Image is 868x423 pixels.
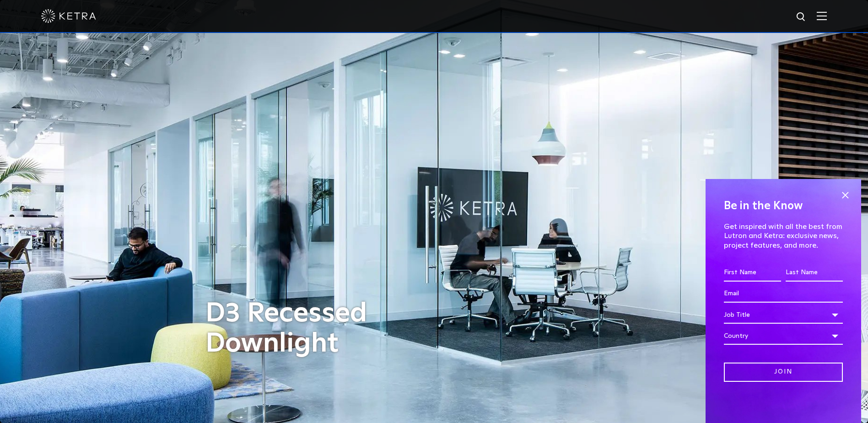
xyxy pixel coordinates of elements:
[205,298,439,359] h1: D3 Recessed Downlight
[724,222,843,250] p: Get inspired with all the best from Lutron and Ketra: exclusive news, project features, and more.
[724,285,843,303] input: Email
[724,197,843,215] h4: Be in the Know
[796,11,807,23] img: search icon
[724,264,781,282] input: First Name
[724,327,843,345] div: Country
[786,264,843,282] input: Last Name
[817,11,827,20] img: Hamburger%20Nav.svg
[724,306,843,324] div: Job Title
[41,9,96,23] img: ketra-logo-2019-white
[724,362,843,382] input: Join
